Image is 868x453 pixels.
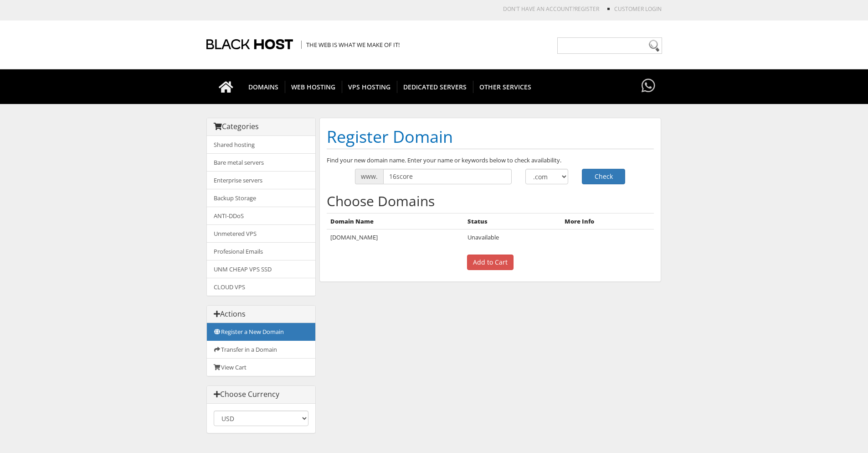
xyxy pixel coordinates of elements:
[327,193,654,208] h2: Choose Domains
[582,169,625,184] button: Check
[473,81,538,93] span: OTHER SERVICES
[397,69,473,104] a: DEDICATED SERVERS
[207,278,315,296] a: CLOUD VPS
[557,37,662,54] input: Need help?
[214,310,308,318] h3: Actions
[355,169,383,184] span: www.
[467,255,514,270] input: Add to Cart
[327,213,464,229] th: Domain Name
[327,125,654,149] h1: Register Domain
[473,69,538,104] a: OTHER SERVICES
[210,69,242,104] a: Go to homepage
[342,69,397,104] a: VPS HOSTING
[327,229,464,245] td: [DOMAIN_NAME]
[207,260,315,278] a: UNM CHEAP VPS SSD
[207,242,315,260] a: Profesional Emails
[207,207,315,225] a: ANTI-DDoS
[639,69,657,103] a: Have questions?
[207,189,315,207] a: Backup Storage
[561,213,653,229] th: More Info
[207,340,315,359] a: Transfer in a Domain
[207,358,315,376] a: View Cart
[327,156,654,164] p: Find your new domain name. Enter your name or keywords below to check availability.
[464,229,561,245] td: Unavailable
[214,123,308,131] h3: Categories
[285,81,342,93] span: WEB HOSTING
[207,323,315,341] a: Register a New Domain
[285,69,342,104] a: WEB HOSTING
[575,5,599,13] a: REGISTER
[207,136,315,154] a: Shared hosting
[489,5,599,13] li: Don't have an account?
[301,41,400,49] span: The Web is what we make of it!
[242,69,285,104] a: DOMAINS
[207,224,315,243] a: Unmetered VPS
[464,213,561,229] th: Status
[242,81,285,93] span: DOMAINS
[207,171,315,189] a: Enterprise servers
[342,81,397,93] span: VPS HOSTING
[614,5,662,13] a: Customer Login
[397,81,473,93] span: DEDICATED SERVERS
[207,153,315,172] a: Bare metal servers
[214,391,308,399] h3: Choose Currency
